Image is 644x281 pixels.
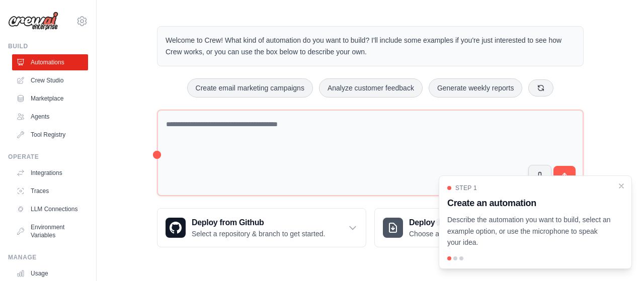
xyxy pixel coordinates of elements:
h3: Deploy from zip file [409,217,494,229]
div: Manage [8,253,88,261]
button: Analyze customer feedback [319,78,423,98]
h3: Create an automation [447,196,611,210]
button: Create email marketing campaigns [187,78,313,98]
span: Step 1 [455,184,477,192]
button: Generate weekly reports [429,78,523,98]
a: Marketplace [12,90,88,107]
a: Tool Registry [12,127,88,143]
div: Build [8,42,88,50]
a: Environment Variables [12,219,88,243]
p: Welcome to Crew! What kind of automation do you want to build? I'll include some examples if you'... [166,35,575,58]
h3: Deploy from Github [192,217,325,229]
a: Crew Studio [12,72,88,88]
p: Describe the automation you want to build, select an example option, or use the microphone to spe... [447,214,611,248]
iframe: Chat Widget [594,233,644,281]
a: Automations [12,54,88,70]
p: Choose a zip file to upload. [409,229,494,239]
p: Select a repository & branch to get started. [192,229,325,239]
div: Operate [8,153,88,161]
button: Close walkthrough [617,182,625,190]
a: Integrations [12,165,88,181]
a: Agents [12,109,88,125]
a: LLM Connections [12,201,88,217]
a: Traces [12,183,88,199]
img: Logo [8,12,58,31]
